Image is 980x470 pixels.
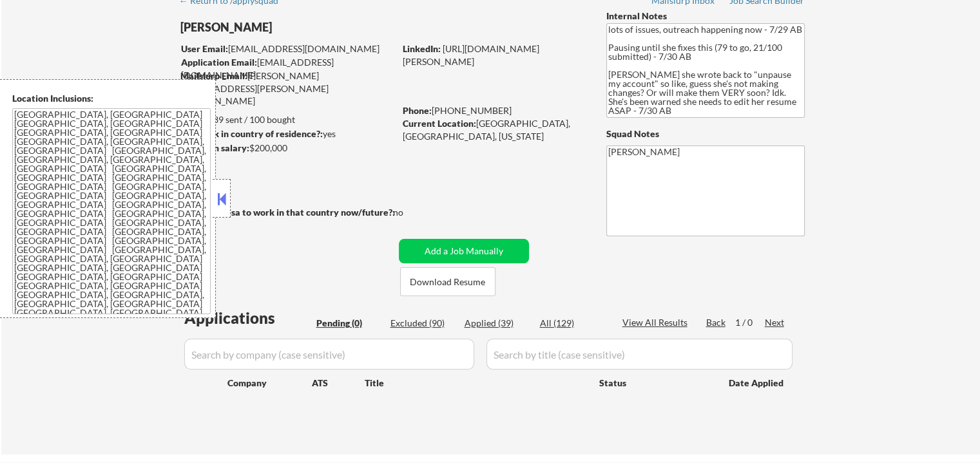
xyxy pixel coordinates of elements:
div: Internal Notes [606,10,805,23]
input: Search by company (case sensitive) [184,339,474,370]
strong: Mailslurp Email: [180,70,247,81]
div: All (129) [540,317,604,330]
strong: LinkedIn: [403,43,441,54]
div: Next [765,316,785,329]
strong: Current Location: [403,118,476,129]
div: [PERSON_NAME][EMAIL_ADDRESS][PERSON_NAME][DOMAIN_NAME] [180,70,394,108]
a: [URL][DOMAIN_NAME][PERSON_NAME] [403,43,539,67]
div: no [393,206,430,219]
div: [EMAIL_ADDRESS][DOMAIN_NAME] [181,42,394,55]
button: Download Resume [400,267,495,296]
div: 1 / 0 [735,316,765,329]
div: Excluded (90) [390,317,455,330]
div: 39 sent / 100 bought [180,113,394,126]
div: Squad Notes [606,127,805,140]
div: ATS [312,377,365,390]
div: View All Results [622,316,691,329]
strong: Application Email: [181,57,257,68]
div: yes [180,127,390,140]
div: Date Applied [729,377,785,390]
div: [PHONE_NUMBER] [403,104,585,117]
div: [GEOGRAPHIC_DATA], [GEOGRAPHIC_DATA], [US_STATE] [403,117,585,142]
div: Company [227,377,312,390]
input: Search by title (case sensitive) [486,339,793,370]
div: Pending (0) [316,317,381,330]
div: Applied (39) [465,317,529,330]
div: [EMAIL_ADDRESS][DOMAIN_NAME] [181,56,394,81]
div: Status [599,371,710,394]
button: Add a Job Manually [399,239,529,263]
div: [PERSON_NAME] [180,19,445,35]
div: Applications [184,310,312,326]
div: Location Inclusions: [12,92,211,105]
strong: Phone: [403,105,432,116]
strong: Can work in country of residence?: [180,128,323,139]
div: Back [706,316,727,329]
strong: Will need Visa to work in that country now/future?: [180,207,395,218]
div: $200,000 [180,142,394,155]
div: Title [365,377,587,390]
strong: User Email: [181,43,228,54]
